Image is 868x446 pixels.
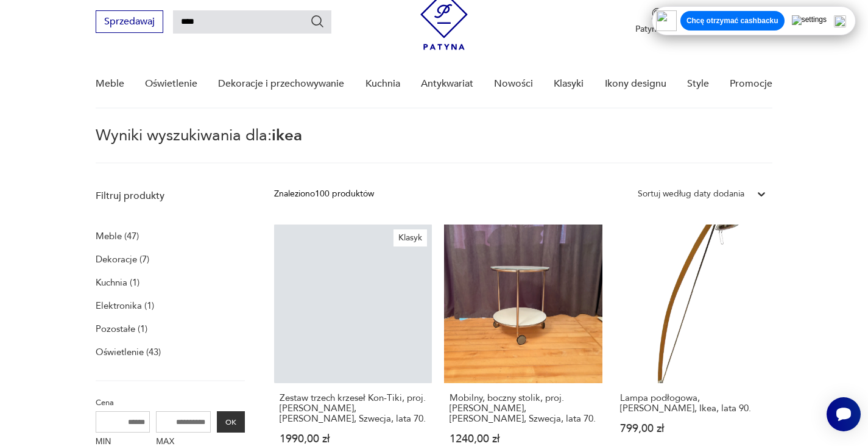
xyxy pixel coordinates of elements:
[620,423,767,434] p: 799,00 zł
[218,60,344,107] a: Dekoracje i przechowywanie
[827,397,861,431] iframe: Smartsupp widget button
[96,274,139,291] a: Kuchnia (1)
[687,60,709,107] a: Style
[421,60,473,107] a: Antykwariat
[96,128,773,164] p: Wyniki wyszukiwania dla:
[96,18,163,27] a: Sprzedawaj
[554,60,584,107] a: Klasyki
[96,189,245,203] p: Filtruj produkty
[635,23,679,35] p: Patyna B2B
[96,320,147,337] a: Pozostałe (1)
[730,60,772,107] a: Promocje
[217,411,245,433] button: OK
[96,396,245,409] p: Cena
[310,14,325,29] button: Szukaj
[280,393,427,424] h3: Zestaw trzech krzeseł Kon-Tiki, proj. [PERSON_NAME], [PERSON_NAME], Szwecja, lata 70.
[96,228,139,245] a: Meble (47)
[272,124,302,146] span: ikea
[635,8,679,35] a: Ikona medaluPatyna B2B
[651,8,663,21] img: Ikona medalu
[638,187,744,201] div: Sortuj według daty dodania
[450,434,597,444] p: 1240,00 zł
[274,187,374,201] div: Znaleziono 100 produktów
[280,434,427,444] p: 1990,00 zł
[635,8,679,35] button: Patyna B2B
[96,251,149,268] a: Dekoracje (7)
[145,60,197,107] a: Oświetlenie
[620,393,767,414] h3: Lampa podłogowa, [PERSON_NAME], Ikea, lata 90.
[450,393,597,424] h3: Mobilny, boczny stolik, proj. [PERSON_NAME], [PERSON_NAME], Szwecja, lata 70.
[96,297,154,314] a: Elektronika (1)
[96,60,124,107] a: Meble
[96,10,163,33] button: Sprzedawaj
[96,343,161,361] a: Oświetlenie (43)
[494,60,533,107] a: Nowości
[365,60,400,107] a: Kuchnia
[605,60,666,107] a: Ikony designu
